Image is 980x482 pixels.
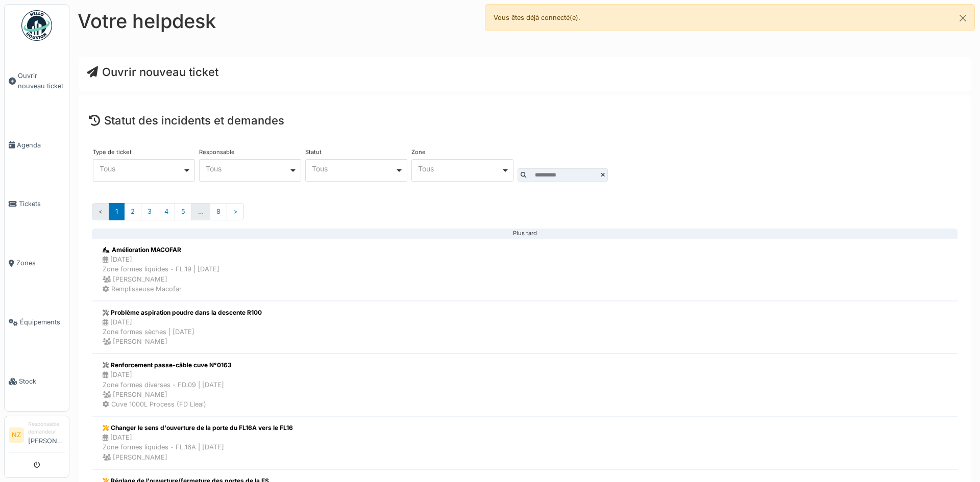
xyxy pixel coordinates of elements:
[103,255,219,284] div: [DATE] Zone formes liquides - FL.19 | [DATE] [PERSON_NAME]
[418,166,501,171] div: Tous
[305,149,322,155] label: Statut
[199,149,235,155] label: Responsable
[141,203,158,220] a: 3
[103,423,293,433] div: Changer le sens d'ouverture de la porte du FL16A vers le FL16
[93,149,132,155] label: Type de ticket
[18,71,65,90] span: Ouvrir nouveau ticket
[16,258,65,268] span: Zones
[485,4,975,31] div: Vous êtes déjà connecté(e).
[100,166,183,171] div: Tous
[951,5,974,32] button: Close
[87,65,218,79] a: Ouvrir nouveau ticket
[5,293,69,352] a: Équipements
[100,233,949,234] div: Plus tard
[17,140,65,150] span: Agenda
[411,149,426,155] label: Zone
[19,199,65,209] span: Tickets
[312,166,395,171] div: Tous
[28,420,65,436] div: Responsable demandeur
[227,203,244,220] a: Suivant
[20,317,65,327] span: Équipements
[9,420,65,452] a: NZ Responsable demandeur[PERSON_NAME]
[89,114,961,127] h4: Statut des incidents et demandes
[103,308,262,317] div: Problème aspiration poudre dans la descente R100
[124,203,141,220] a: 2
[5,352,69,411] a: Stock
[9,427,24,443] li: NZ
[103,370,232,399] div: [DATE] Zone formes diverses - FD.09 | [DATE] [PERSON_NAME]
[21,10,52,41] img: Badge_color-CXgf-gQk.svg
[19,376,65,386] span: Stock
[103,399,232,409] div: Cuve 1000L Process (FD Lleal)
[158,203,175,220] a: 4
[5,115,69,174] a: Agenda
[92,416,958,469] a: Changer le sens d'ouverture de la porte du FL16A vers le FL16 [DATE]Zone formes liquides - FL.16A...
[92,238,958,301] a: Amélioration MACOFAR [DATE]Zone formes liquides - FL.19 | [DATE] [PERSON_NAME] Remplisseuse Macofar
[5,46,69,115] a: Ouvrir nouveau ticket
[5,234,69,293] a: Zones
[103,361,232,370] div: Renforcement passe-câble cuve N°0163
[28,420,65,450] li: [PERSON_NAME]
[92,203,958,228] nav: Pages
[206,166,289,171] div: Tous
[103,433,293,462] div: [DATE] Zone formes liquides - FL.16A | [DATE] [PERSON_NAME]
[92,353,958,416] a: Renforcement passe-câble cuve N°0163 [DATE]Zone formes diverses - FD.09 | [DATE] [PERSON_NAME] Cu...
[5,174,69,234] a: Tickets
[210,203,227,220] a: 8
[92,301,958,354] a: Problème aspiration poudre dans la descente R100 [DATE]Zone formes sèches | [DATE] [PERSON_NAME]
[109,203,125,220] a: 1
[103,284,219,294] div: Remplisseuse Macofar
[175,203,192,220] a: 5
[103,317,262,347] div: [DATE] Zone formes sèches | [DATE] [PERSON_NAME]
[103,245,219,255] div: Amélioration MACOFAR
